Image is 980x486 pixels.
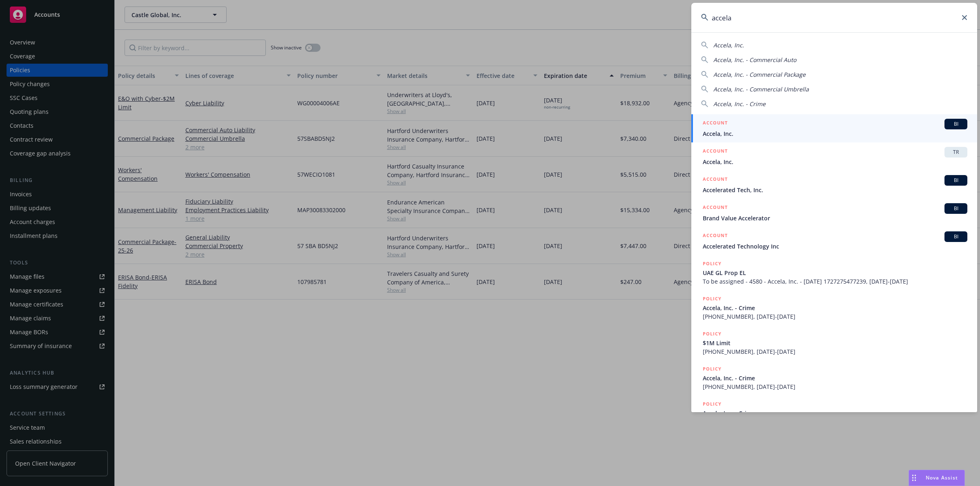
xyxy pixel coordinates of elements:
span: Accela, Inc. - Commercial Auto [713,56,796,64]
span: Accela, Inc. - Crime [713,100,766,108]
a: ACCOUNTBIAccela, Inc. [691,114,977,142]
span: Accela, Inc. - Crime [703,409,967,417]
span: Accela, Inc. - Crime [703,304,967,312]
h5: POLICY [703,295,722,303]
span: $1M Limit [703,339,967,347]
a: ACCOUNTTRAccela, Inc. [691,142,977,171]
a: ACCOUNTBIAccelerated Technology Inc [691,227,977,255]
span: Accela, Inc. [703,129,967,138]
span: BI [948,177,964,184]
h5: ACCOUNT [703,175,728,185]
span: [PHONE_NUMBER], [DATE]-[DATE] [703,382,967,391]
span: Accela, Inc. - Commercial Package [713,71,806,78]
div: Drag to move [909,470,919,486]
h5: POLICY [703,260,722,268]
a: ACCOUNTBIBrand Value Accelerator [691,199,977,227]
input: Search... [691,3,977,32]
h5: POLICY [703,330,722,338]
h5: ACCOUNT [703,231,728,241]
span: [PHONE_NUMBER], [DATE]-[DATE] [703,347,967,356]
span: Accelerated Technology Inc [703,242,967,251]
span: Accela, Inc. [703,158,967,166]
span: [PHONE_NUMBER], [DATE]-[DATE] [703,312,967,321]
a: POLICYAccela, Inc. - Crime [691,395,977,431]
a: POLICYUAE GL Prop ELTo be assigned - 4580 - Accela, Inc. - [DATE] 1727275477239, [DATE]-[DATE] [691,255,977,290]
a: POLICYAccela, Inc. - Crime[PHONE_NUMBER], [DATE]-[DATE] [691,290,977,325]
a: POLICY$1M Limit[PHONE_NUMBER], [DATE]-[DATE] [691,325,977,360]
a: ACCOUNTBIAccelerated Tech, Inc. [691,171,977,199]
h5: ACCOUNT [703,119,728,129]
span: Accelerated Tech, Inc. [703,186,967,194]
span: UAE GL Prop EL [703,269,967,277]
span: TR [948,149,964,156]
h5: POLICY [703,400,722,408]
h5: ACCOUNT [703,147,728,157]
span: Nova Assist [926,474,958,481]
span: Accela, Inc. - Commercial Umbrella [713,85,809,93]
h5: ACCOUNT [703,203,728,213]
span: To be assigned - 4580 - Accela, Inc. - [DATE] 1727275477239, [DATE]-[DATE] [703,277,967,286]
h5: POLICY [703,365,722,373]
span: Accela, Inc. [713,41,744,49]
a: POLICYAccela, Inc. - Crime[PHONE_NUMBER], [DATE]-[DATE] [691,360,977,395]
span: BI [948,120,964,128]
span: BI [948,233,964,240]
span: Brand Value Accelerator [703,214,967,222]
span: Accela, Inc. - Crime [703,374,967,382]
button: Nova Assist [909,470,965,486]
span: BI [948,205,964,212]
